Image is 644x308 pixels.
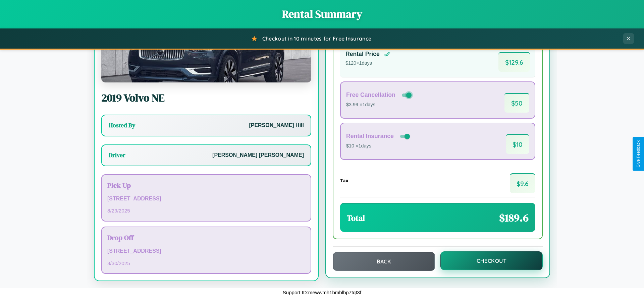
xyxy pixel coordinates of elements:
span: $ 129.6 [498,52,530,72]
h3: Pick Up [107,180,305,190]
span: $ 50 [504,93,529,113]
h3: Hosted By [109,121,135,129]
p: [STREET_ADDRESS] [107,194,305,204]
button: Back [333,252,435,271]
button: Checkout [440,251,543,270]
p: [PERSON_NAME] Hill [249,121,304,130]
p: $3.99 × 1 days [346,101,413,109]
p: 8 / 30 / 2025 [107,259,305,268]
p: $ 120 × 1 days [345,59,390,68]
span: Checkout in 10 minutes for Free Insurance [262,35,371,42]
h1: Rental Summary [7,7,637,21]
span: $ 10 [506,134,529,154]
h2: 2019 Volvo NE [101,90,311,105]
h3: Driver [109,151,125,159]
h4: Rental Insurance [346,133,394,140]
h4: Rental Price [345,51,380,58]
p: 8 / 29 / 2025 [107,206,305,215]
p: $10 × 1 days [346,142,411,150]
p: [STREET_ADDRESS] [107,246,305,256]
h4: Free Cancellation [346,91,395,99]
h4: Tax [340,178,348,183]
h3: Total [347,212,365,224]
p: [PERSON_NAME] [PERSON_NAME] [212,150,304,160]
div: Give Feedback [636,140,641,168]
p: Support ID: mewwmh1bmblbp7tqt3f [283,288,361,297]
h3: Drop Off [107,233,305,242]
span: $ 9.6 [510,173,535,193]
span: $ 189.6 [499,210,529,225]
